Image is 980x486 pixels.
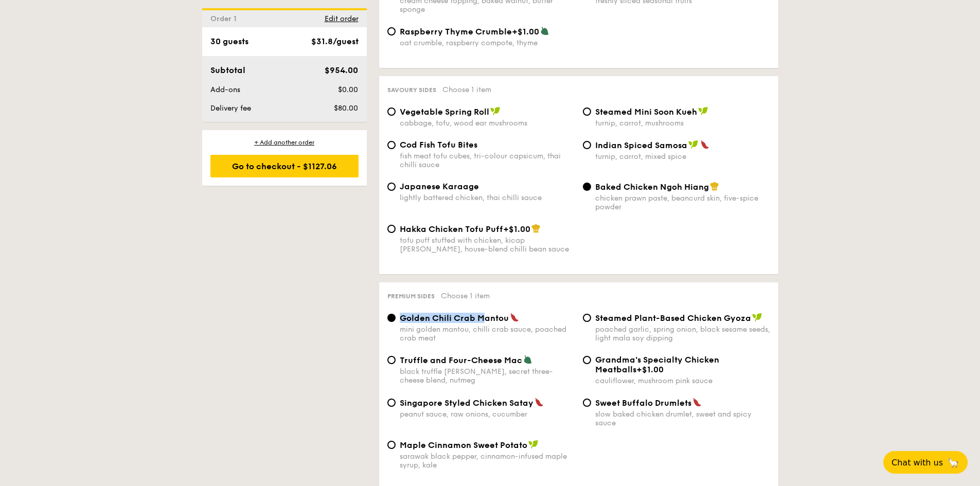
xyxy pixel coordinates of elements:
[387,27,396,35] input: Raspberry Thyme Crumble+$1.00oat crumble, raspberry compote, thyme
[442,85,491,94] span: Choose 1 item
[338,85,358,94] span: $0.00
[387,441,396,449] input: Maple Cinnamon Sweet Potatosarawak black pepper, cinnamon-infused maple syrup, kale
[883,451,968,474] button: Chat with us🦙
[595,119,770,128] div: turnip, carrot, mushrooms
[400,452,575,470] div: sarawak black pepper, cinnamon-infused maple syrup, kale
[387,141,396,149] input: Cod Fish Tofu Bitesfish meat tofu cubes, tri-colour capsicum, thai chilli sauce
[583,314,591,322] input: Steamed Plant-Based Chicken Gyozapoached garlic, spring onion, black sesame seeds, light mala soy...
[595,182,709,192] span: Baked Chicken Ngoh Hiang
[387,107,396,116] input: Vegetable Spring Rollcabbage, tofu, wood ear mushrooms
[210,155,359,177] div: Go to checkout - $1127.06
[400,313,509,323] span: Golden Chili Crab Mantou
[540,26,549,35] img: icon-vegetarian.fe4039eb.svg
[387,183,396,191] input: Japanese Karaagelightly battered chicken, thai chilli sauce
[400,410,575,419] div: peanut sauce, raw onions, cucumber
[400,367,575,385] div: black truffle [PERSON_NAME], secret three-cheese blend, nutmeg
[400,325,575,343] div: mini golden mantou, chilli crab sauce, poached crab meat
[583,141,591,149] input: Indian Spiced Samosaturnip, carrot, mixed spice
[595,152,770,161] div: turnip, carrot, mixed spice
[400,27,512,37] span: Raspberry Thyme Crumble
[334,104,358,113] span: $80.00
[400,107,489,117] span: Vegetable Spring Roll
[595,313,751,323] span: Steamed Plant-Based Chicken Gyoza
[400,39,575,47] div: oat crumble, raspberry compote, thyme
[210,65,245,75] span: Subtotal
[528,440,539,449] img: icon-vegan.f8ff3823.svg
[210,85,240,94] span: Add-ons
[210,104,251,113] span: Delivery fee
[595,194,770,211] div: chicken prawn paste, beancurd skin, five-spice powder
[400,193,575,202] div: lightly battered chicken, thai chilli sauce
[595,140,687,150] span: Indian Spiced Samosa
[700,140,709,149] img: icon-spicy.37a8142b.svg
[595,107,697,117] span: Steamed Mini Soon Kueh
[688,140,699,149] img: icon-vegan.f8ff3823.svg
[387,356,396,364] input: Truffle and Four-Cheese Macblack truffle [PERSON_NAME], secret three-cheese blend, nutmeg
[523,355,532,364] img: icon-vegetarian.fe4039eb.svg
[400,224,503,234] span: Hakka Chicken Tofu Puff
[595,376,770,385] div: cauliflower, mushroom pink sauce
[947,457,959,469] span: 🦙
[400,182,479,191] span: Japanese Karaage
[400,152,575,169] div: fish meat tofu cubes, tri-colour capsicum, thai chilli sauce
[387,225,396,233] input: Hakka Chicken Tofu Puff+$1.00tofu puff stuffed with chicken, kicap [PERSON_NAME], house-blend chi...
[583,356,591,364] input: Grandma's Specialty Chicken Meatballs+$1.00cauliflower, mushroom pink sauce
[210,14,241,23] span: Order 1
[531,224,541,233] img: icon-chef-hat.a58ddaea.svg
[210,35,248,48] div: 30 guests
[892,458,943,467] span: Chat with us
[710,182,719,191] img: icon-chef-hat.a58ddaea.svg
[595,398,691,408] span: Sweet Buffalo Drumlets
[325,65,358,75] span: $954.00
[311,35,359,48] div: $31.8/guest
[387,86,436,94] span: Savoury sides
[583,399,591,407] input: Sweet Buffalo Drumletsslow baked chicken drumlet, sweet and spicy sauce
[510,313,519,322] img: icon-spicy.37a8142b.svg
[210,138,359,147] div: + Add another order
[325,14,359,23] span: Edit order
[400,355,522,365] span: Truffle and Four-Cheese Mac
[387,293,435,300] span: Premium sides
[636,365,664,374] span: +$1.00
[595,325,770,343] div: poached garlic, spring onion, black sesame seeds, light mala soy dipping
[595,355,719,374] span: Grandma's Specialty Chicken Meatballs
[583,183,591,191] input: Baked Chicken Ngoh Hiangchicken prawn paste, beancurd skin, five-spice powder
[698,106,708,116] img: icon-vegan.f8ff3823.svg
[400,440,527,450] span: Maple Cinnamon Sweet Potato
[400,140,477,150] span: Cod Fish Tofu Bites
[583,107,591,116] input: Steamed Mini Soon Kuehturnip, carrot, mushrooms
[400,398,533,408] span: Singapore Styled Chicken Satay
[752,313,762,322] img: icon-vegan.f8ff3823.svg
[595,410,770,427] div: slow baked chicken drumlet, sweet and spicy sauce
[512,27,539,37] span: +$1.00
[534,398,544,407] img: icon-spicy.37a8142b.svg
[387,314,396,322] input: Golden Chili Crab Mantoumini golden mantou, chilli crab sauce, poached crab meat
[400,119,575,128] div: cabbage, tofu, wood ear mushrooms
[503,224,530,234] span: +$1.00
[441,292,490,300] span: Choose 1 item
[400,236,575,254] div: tofu puff stuffed with chicken, kicap [PERSON_NAME], house-blend chilli bean sauce
[692,398,702,407] img: icon-spicy.37a8142b.svg
[490,106,501,116] img: icon-vegan.f8ff3823.svg
[387,399,396,407] input: Singapore Styled Chicken Sataypeanut sauce, raw onions, cucumber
